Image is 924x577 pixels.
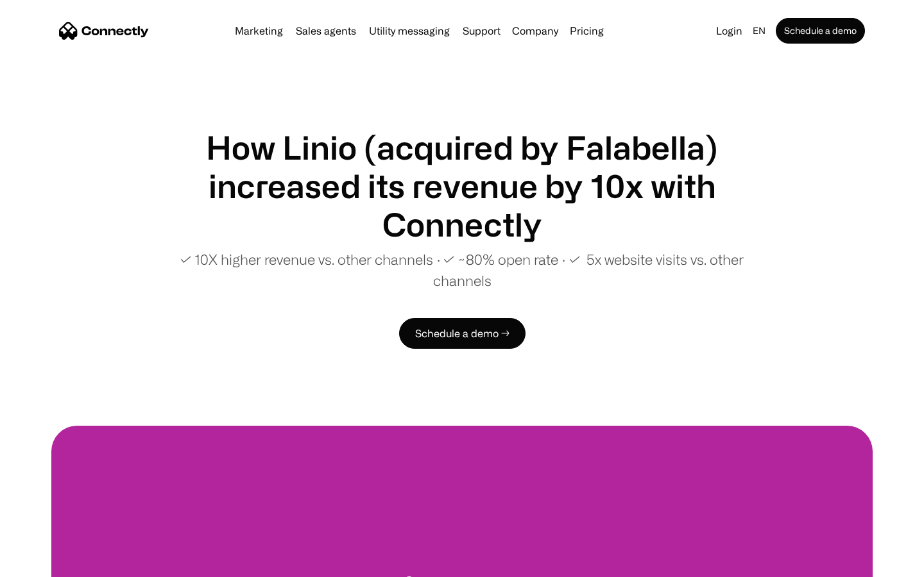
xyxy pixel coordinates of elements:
[565,26,609,36] a: Pricing
[291,26,361,36] a: Sales agents
[364,26,455,36] a: Utility messaging
[154,249,770,291] p: ✓ 10X higher revenue vs. other channels ∙ ✓ ~80% open rate ∙ ✓ 5x website visits vs. other channels
[399,318,526,349] a: Schedule a demo →
[776,18,865,44] a: Schedule a demo
[154,128,770,244] h1: How Linio (acquired by Falabella) increased its revenue by 10x with Connectly
[230,26,288,36] a: Marketing
[26,555,77,573] ul: Language list
[753,22,766,40] div: en
[458,26,506,36] a: Support
[512,22,558,40] div: Company
[13,553,77,573] aside: Language selected: English
[711,22,748,40] a: Login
